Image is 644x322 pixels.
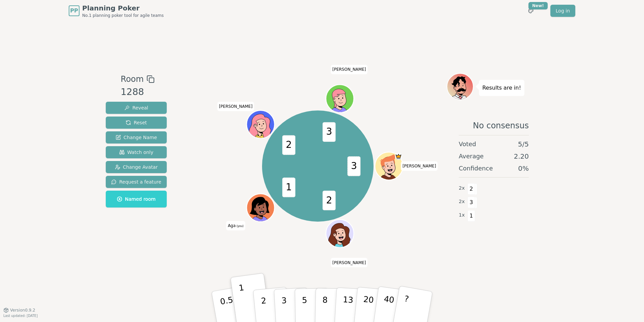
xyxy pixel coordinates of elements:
[82,3,164,13] span: Planning Poker
[473,120,529,131] span: No consensus
[3,308,35,313] button: Version0.9.2
[106,161,167,173] button: Change Avatar
[82,13,164,18] span: No.1 planning poker tool for agile teams
[126,119,147,126] span: Reset
[468,183,475,195] span: 2
[70,7,78,15] span: PP
[331,65,368,74] span: Click to change your name
[518,164,529,173] span: 0 %
[111,179,161,185] span: Request a feature
[459,139,476,149] span: Voted
[395,153,402,160] span: Igor is the host
[106,176,167,188] button: Request a feature
[282,135,295,155] span: 2
[115,164,158,170] span: Change Avatar
[459,185,465,192] span: 2 x
[468,197,475,208] span: 3
[468,210,475,222] span: 1
[401,161,438,171] span: Click to change your name
[322,191,335,210] span: 2
[124,104,148,111] span: Reveal
[217,102,254,111] span: Click to change your name
[347,156,360,176] span: 3
[525,5,537,17] button: New!
[459,152,484,161] span: Average
[117,196,156,202] span: Named room
[121,73,143,85] span: Room
[518,139,529,149] span: 5 / 5
[459,198,465,205] span: 2 x
[226,221,245,230] span: Click to change your name
[3,314,38,318] span: Last updated: [DATE]
[238,283,248,320] p: 1
[322,122,335,141] span: 3
[514,152,529,161] span: 2.20
[459,212,465,219] span: 1 x
[482,83,521,93] p: Results are in!
[106,117,167,129] button: Reset
[550,5,575,17] a: Log in
[69,3,164,18] a: PPPlanning PokerNo.1 planning poker tool for agile teams
[121,85,154,99] div: 1288
[459,164,493,173] span: Confidence
[10,308,35,313] span: Version 0.9.2
[247,195,273,221] button: Click to change your avatar
[106,191,167,207] button: Named room
[331,258,368,267] span: Click to change your name
[116,134,157,141] span: Change Name
[528,2,548,9] div: New!
[106,146,167,158] button: Watch only
[106,131,167,143] button: Change Name
[119,149,154,156] span: Watch only
[282,178,295,197] span: 1
[106,102,167,114] button: Reveal
[236,225,244,228] span: (you)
